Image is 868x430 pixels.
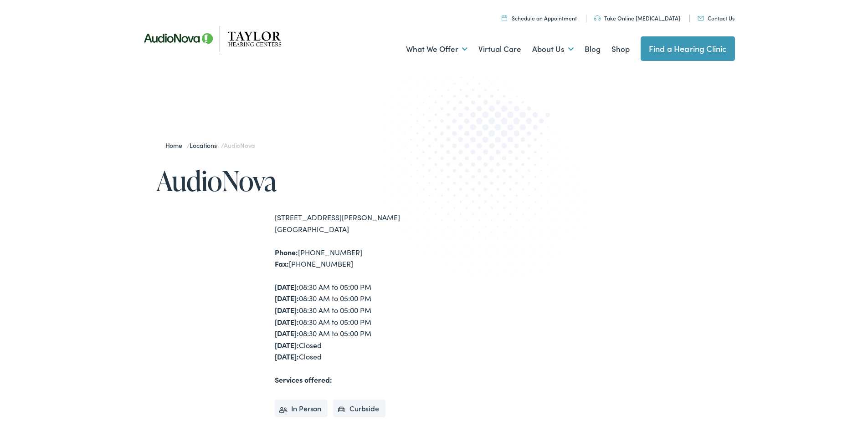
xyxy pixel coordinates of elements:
a: Virtual Care [478,32,521,66]
strong: [DATE]: [275,340,299,350]
div: 08:30 AM to 05:00 PM 08:30 AM to 05:00 PM 08:30 AM to 05:00 PM 08:30 AM to 05:00 PM 08:30 AM to 0... [275,281,434,363]
a: What We Offer [406,32,467,66]
a: Contact Us [698,14,734,22]
strong: [DATE]: [275,305,299,315]
div: [STREET_ADDRESS][PERSON_NAME] [GEOGRAPHIC_DATA] [275,212,434,235]
img: utility icon [502,15,507,21]
a: Shop [611,32,630,66]
strong: Fax: [275,258,289,268]
a: About Us [532,32,574,66]
strong: Services offered: [275,374,332,384]
strong: [DATE]: [275,351,299,361]
div: [PHONE_NUMBER] [PHONE_NUMBER] [275,247,434,270]
a: Locations [190,141,221,150]
strong: [DATE]: [275,293,299,303]
strong: [DATE]: [275,328,299,338]
h1: AudioNova [156,166,434,196]
strong: [DATE]: [275,282,299,292]
li: Curbside [333,400,385,418]
a: Take Online [MEDICAL_DATA] [594,14,680,22]
a: Home [165,141,187,150]
li: In Person [275,400,328,418]
a: Find a Hearing Clinic [641,36,735,61]
strong: Phone: [275,247,298,257]
img: utility icon [594,15,601,21]
a: Blog [585,32,601,66]
img: utility icon [698,16,704,20]
span: / / [165,141,255,150]
span: AudioNova [224,141,255,150]
a: Schedule an Appointment [502,14,577,22]
strong: [DATE]: [275,317,299,327]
